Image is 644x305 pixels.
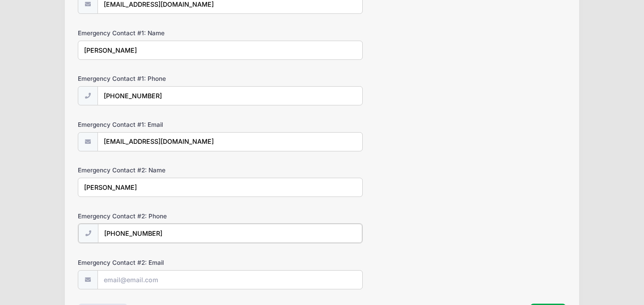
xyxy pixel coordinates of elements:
[78,212,241,221] label: Emergency Contact #2: Phone
[78,166,241,175] label: Emergency Contact #2: Name
[78,120,241,129] label: Emergency Contact #1: Email
[98,224,362,243] input: (xxx) xxx-xxxx
[97,132,363,151] input: email@email.com
[78,29,241,38] label: Emergency Contact #1: Name
[78,74,241,83] label: Emergency Contact #1: Phone
[78,258,241,267] label: Emergency Contact #2: Email
[97,86,363,105] input: (xxx) xxx-xxxx
[97,270,363,289] input: email@email.com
